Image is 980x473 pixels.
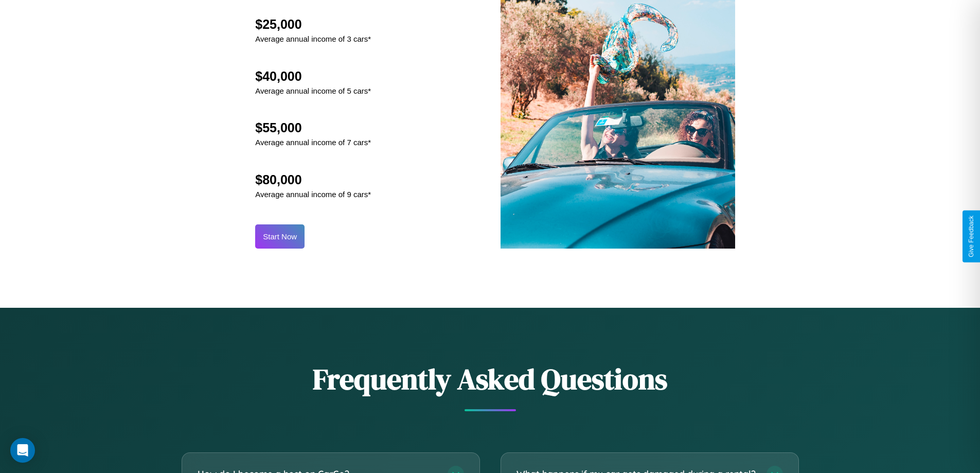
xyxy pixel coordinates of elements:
[255,84,371,98] p: Average annual income of 5 cars*
[10,438,35,463] div: Open Intercom Messenger
[255,224,305,249] button: Start Now
[255,135,371,149] p: Average annual income of 7 cars*
[255,69,371,84] h2: $40,000
[255,187,371,201] p: Average annual income of 9 cars*
[968,216,975,257] div: Give Feedback
[182,359,799,399] h2: Frequently Asked Questions
[255,172,371,187] h2: $80,000
[255,17,371,32] h2: $25,000
[255,120,371,135] h2: $55,000
[255,32,371,46] p: Average annual income of 3 cars*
